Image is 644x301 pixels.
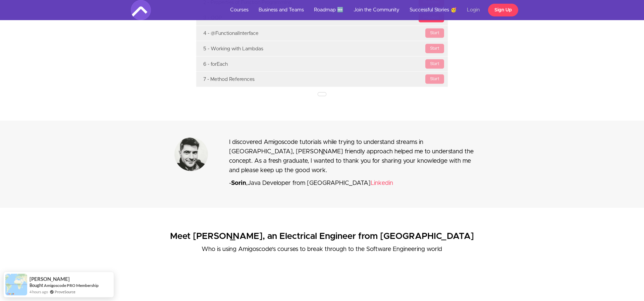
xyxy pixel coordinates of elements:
a: Start5 - Working with Lambdas [196,41,448,56]
div: Start [425,29,444,38]
div: Start [425,44,444,53]
a: Start4 - @FunctionalInterface [196,26,448,41]
span: Bought [30,283,43,288]
span: Java Developer from [GEOGRAPHIC_DATA] [248,180,393,186]
img: provesource social proof notification image [5,274,27,296]
div: Start [425,74,444,84]
img: nG9Ao5CiTqeWX0vKYjjP_Profile+photo+of+Sai+Rachoor%281%29.png [174,138,208,171]
strong: Sorin [231,180,246,186]
span: I discovered Amigoscode tutorials while trying to understand streams in [GEOGRAPHIC_DATA], [PERSO... [229,139,474,173]
span: - , [229,180,248,186]
a: Amigoscode PRO Membership [44,283,99,288]
a: ProveSource [55,289,75,295]
h2: Meet [PERSON_NAME], an Electrical Engineer from [GEOGRAPHIC_DATA] [109,232,535,241]
a: Sign Up [488,4,518,16]
a: Linkedin [371,180,393,186]
p: Who is using Amigoscode's courses to break through to the Software Engineering world [109,245,535,254]
span: [PERSON_NAME] [30,276,70,282]
a: Start6 - forEach [196,57,448,72]
div: Start [425,59,444,69]
a: Start7 - Method References [196,72,448,87]
span: 4 hours ago [30,289,48,295]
